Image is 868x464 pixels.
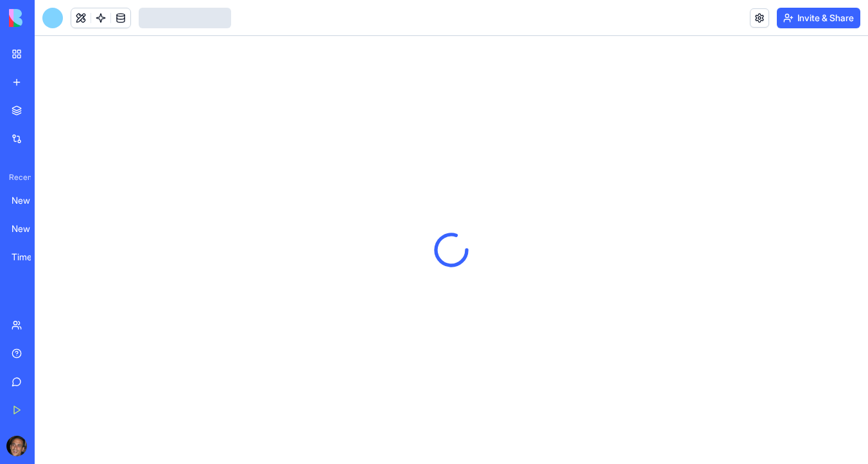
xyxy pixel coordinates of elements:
div: New App [12,194,48,207]
img: ACg8ocKwlY-G7EnJG7p3bnYwdp_RyFFHyn9MlwQjYsG_56ZlydI1TXjL_Q=s96-c [6,436,27,456]
a: TimeTracker Pro [4,244,55,270]
div: New App [12,222,48,235]
div: TimeTracker Pro [12,251,48,263]
button: Invite & Share [777,8,860,28]
a: New App [4,188,55,213]
span: Recent [4,172,31,183]
img: logo [9,9,89,27]
a: New App [4,216,55,242]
